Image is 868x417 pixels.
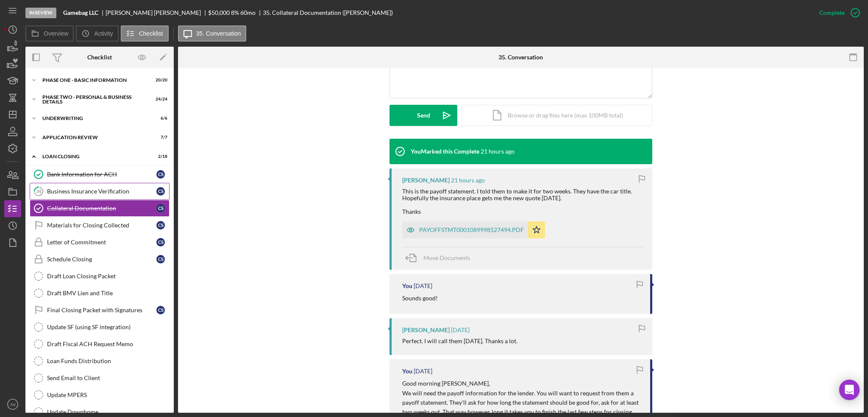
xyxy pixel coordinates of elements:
div: 6 / 6 [152,116,167,121]
div: C S [156,306,165,314]
div: Application Review [42,135,146,140]
label: Checklist [139,30,163,37]
label: 35. Conversation [196,30,241,37]
button: Move Documents [402,247,479,269]
time: 2025-09-30 17:19 [414,368,432,375]
time: 2025-09-30 17:21 [451,327,470,333]
div: Underwriting [42,116,146,121]
div: Phase One - Basic Information [42,78,146,83]
div: You [402,283,412,289]
div: Schedule Closing [47,256,156,263]
div: 20 / 20 [152,78,167,83]
a: 34Business Insurance VerificationCS [30,183,170,200]
div: C S [156,204,165,213]
div: PHASE TWO - PERSONAL & BUSINESS DETAILS [42,95,146,104]
time: 2025-10-08 17:28 [451,177,485,184]
div: [PERSON_NAME] [402,177,450,184]
div: Checklist [87,54,112,61]
div: Draft Loan Closing Packet [47,273,169,280]
div: Perfect. I will call them [DATE]. Thanks a lot. [402,338,517,344]
a: Materials for Closing CollectedCS [30,217,170,234]
div: C S [156,170,165,179]
b: Gamebag LLC [63,9,98,16]
a: Draft BMV Lien and Title [30,285,170,302]
a: Draft Fiscal ACH Request Memo [30,336,170,353]
div: You Marked this Complete [411,148,479,155]
a: Letter of CommitmentCS [30,234,170,251]
text: JW [10,402,16,407]
a: Update MPERS [30,386,170,403]
span: Move Documents [423,254,470,261]
div: PAYOFFSTMT0001089998527494.PDF [419,227,524,233]
div: 8 % [231,9,239,16]
a: Schedule ClosingCS [30,251,170,268]
a: Update SF (using SF integration) [30,319,170,336]
button: 35. Conversation [178,25,247,42]
a: Final Closing Packet with SignaturesCS [30,302,170,319]
button: Overview [25,25,74,42]
div: 2 / 18 [152,154,167,159]
a: Draft Loan Closing Packet [30,268,170,285]
div: [PERSON_NAME] [PERSON_NAME] [106,9,208,16]
div: Update Downhome [47,409,169,415]
tspan: 34 [36,188,42,194]
div: Loan Funds Distribution [47,358,169,364]
time: 2025-10-08 17:42 [481,148,515,155]
div: 60 mo [240,9,256,16]
div: Bank Information for ACH [47,171,156,178]
button: Complete [811,4,864,21]
div: 35. Collateral Documentation ([PERSON_NAME]) [263,9,393,16]
div: Business Insurance Verification [47,188,156,195]
div: Send [417,105,430,126]
div: Loan Closing [42,154,146,159]
div: 7 / 7 [152,135,167,140]
label: Overview [44,30,68,37]
div: Update SF (using SF integration) [47,324,169,330]
div: C S [156,187,165,196]
a: Send Email to Client [30,369,170,386]
button: JW [4,396,21,413]
button: Send [389,105,457,126]
div: This is the payoff statement. I told them to make it for two weeks. They have the car title. Hope... [402,188,644,215]
div: Final Closing Packet with Signatures [47,307,156,313]
div: 24 / 24 [152,97,167,102]
button: Checklist [121,25,169,42]
div: In Review [25,8,56,18]
div: Open Intercom Messenger [839,380,860,400]
div: Complete [819,4,845,21]
time: 2025-10-01 18:22 [414,283,432,289]
div: 35. Conversation [498,54,543,61]
div: [PERSON_NAME] [402,327,450,333]
span: $50,000 [208,9,230,16]
a: Collateral DocumentationCS [30,200,170,217]
div: C S [156,221,165,229]
div: Materials for Closing Collected [47,222,156,229]
div: Update MPERS [47,392,169,398]
div: Letter of Commitment [47,239,156,246]
div: Collateral Documentation [47,205,156,212]
div: Draft Fiscal ACH Request Memo [47,341,169,347]
label: Activity [94,30,113,37]
a: Loan Funds Distribution [30,353,170,369]
button: PAYOFFSTMT0001089998527494.PDF [402,221,545,238]
p: Sounds good! [402,294,438,303]
p: Good morning [PERSON_NAME], [402,379,642,388]
div: Draft BMV Lien and Title [47,290,169,297]
button: Activity [76,25,118,42]
div: You [402,368,412,375]
div: C S [156,238,165,246]
a: Bank Information for ACHCS [30,166,170,183]
div: C S [156,255,165,263]
div: Send Email to Client [47,375,169,381]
